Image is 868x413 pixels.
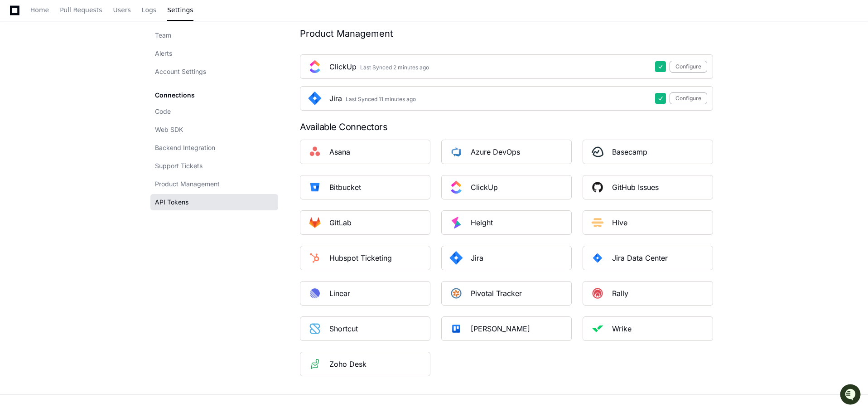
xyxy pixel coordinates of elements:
a: Product Management [150,176,278,192]
img: asana-square-logo2.jpeg [306,143,324,161]
div: Hive [612,217,627,228]
div: Jira [471,253,483,263]
button: Start new chat [154,70,165,81]
div: Azure DevOps [471,146,520,157]
a: Alerts [150,45,278,62]
div: Jira Data Center [612,253,668,263]
img: Gitlab_Square_Logo.png [306,214,324,232]
img: Trello_Square_Logo_WsxDwGx.png [447,320,465,338]
div: Bitbucket [329,182,361,193]
span: Backend Integration [155,143,215,152]
span: API Tokens [155,198,188,207]
div: Linear [329,288,350,299]
img: PlatformRally_square.png [588,284,607,302]
div: GitHub Issues [612,182,659,193]
img: Zoho_Desk_Square_Logo.png [306,355,324,373]
a: Powered byPylon [64,95,110,102]
span: Pylon [90,95,110,102]
a: Support Tickets [150,158,278,174]
div: [PERSON_NAME] [471,323,530,334]
a: Code [150,103,278,120]
span: Web SDK [155,125,183,134]
span: Users [113,7,131,13]
div: Height [471,217,493,228]
span: Support Tickets [155,161,203,170]
div: Last Synced 2 minutes ago [360,64,429,71]
div: ClickUp [471,182,498,193]
div: Welcome [9,36,165,51]
h1: Product Management [300,27,713,40]
img: Shortcut_Square_Logo.jpeg [306,320,324,338]
iframe: Open customer support [839,383,863,408]
div: GitLab [329,217,352,228]
img: Github_Issues_Square_Logo.png [588,178,607,196]
div: Start new chat [31,68,149,77]
span: Pull Requests [60,7,102,13]
img: Jira_Square.png [306,89,324,107]
div: Hubspot Ticketing [329,253,392,263]
div: Wrike [612,323,632,334]
a: Team [150,27,278,44]
button: Configure [670,92,707,104]
img: 1756235613930-3d25f9e4-fa56-45dd-b3ad-e072dfbd1548 [9,68,25,84]
a: Account Settings [150,63,278,80]
div: ClickUp [329,61,357,72]
span: Settings [167,7,193,13]
img: PivotalTracker_square.png [447,284,465,302]
span: Logs [142,7,156,13]
div: Zoho Desk [329,359,366,369]
div: Available Connectors [300,121,713,132]
img: Height_square.png [447,214,465,232]
img: Platformbitbucket_square.png [306,178,324,196]
span: Alerts [155,49,172,58]
img: Basecamp_Square_Logo.png [588,143,607,161]
img: Linear_Square_Logo.png [306,284,324,302]
a: API Tokens [150,194,278,210]
img: Azure_DevOps_Square_Logo.png [447,143,465,161]
img: PlatformJira.png [588,249,607,267]
div: We're available if you need us! [31,77,115,84]
a: Backend Integration [150,140,278,156]
div: Jira [329,93,342,104]
div: Pivotal Tracker [471,288,522,299]
span: Code [155,107,171,116]
button: Configure [670,61,707,73]
div: Last Synced 11 minutes ago [346,96,416,103]
span: Account Settings [155,67,206,76]
img: Hive_Square_Logo.png [588,214,607,232]
img: Jira_Square.png [447,249,465,267]
a: Web SDK [150,121,278,138]
div: Basecamp [612,146,647,157]
img: Hubspot_square.png [306,249,324,267]
img: PlayerZero [9,9,27,27]
img: ClickUp_Square_Logo.png [447,178,465,196]
div: Shortcut [329,323,358,334]
div: Rally [612,288,628,299]
span: Product Management [155,180,220,189]
span: Home [30,7,49,13]
img: Wrike_Square_Logo.png [588,320,607,338]
span: Team [155,31,171,40]
img: ClickUp_Square_Logo.png [306,58,324,76]
div: Asana [329,146,350,157]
